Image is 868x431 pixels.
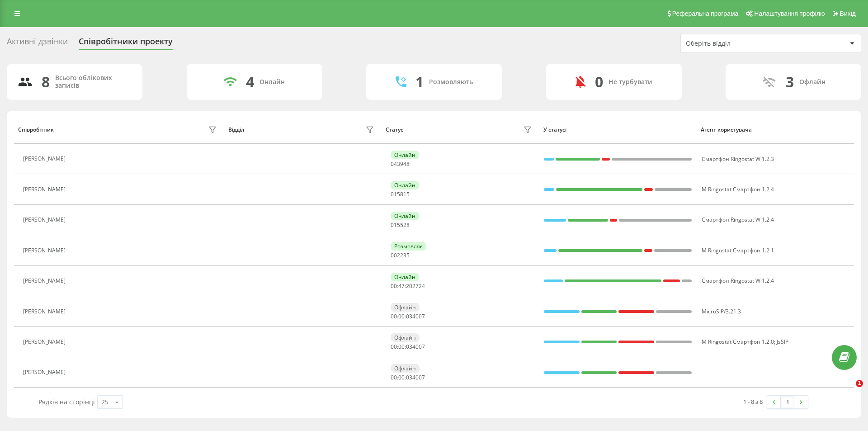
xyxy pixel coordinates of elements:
[397,221,403,229] font: 55
[23,368,66,376] font: [PERSON_NAME]
[403,190,410,198] font: 15
[23,155,66,162] font: [PERSON_NAME]
[397,160,403,168] font: 39
[403,251,410,259] font: 35
[702,338,774,346] font: M Ringostat Смартфон 1.2.0
[7,36,68,47] font: Активні дзвінки
[391,251,397,259] font: 00
[840,10,856,17] font: Вихід
[799,77,826,86] font: Офлайн
[858,380,861,386] font: 1
[394,181,415,189] font: Онлайн
[595,72,603,91] font: 0
[23,277,66,284] font: [PERSON_NAME]
[259,77,285,86] font: Онлайн
[391,190,397,198] font: 01
[786,398,789,406] font: 1
[403,221,410,229] font: 28
[391,374,412,381] font: 00:00:03
[228,126,244,133] font: Відділ
[394,334,416,341] font: Офлайн
[702,216,774,223] font: Смартфон Ringostat W 1.2.4
[412,313,419,320] font: 40
[429,77,473,86] font: Розмовляють
[702,308,741,315] font: MicroSIP/3.21.3
[543,126,566,133] font: У статусі
[42,72,50,91] font: 8
[419,282,425,290] font: 24
[101,398,108,406] font: 25
[23,185,66,193] font: [PERSON_NAME]
[412,343,419,350] font: 40
[672,10,739,17] font: Реферальна програма
[702,246,774,254] font: M Ringostat Смартфон 1.2.1
[743,398,763,406] font: 1 - 8 з 8
[412,374,419,381] font: 40
[391,221,397,229] font: 01
[419,313,425,320] font: 07
[609,77,652,86] font: Не турбувати
[18,126,54,133] font: Співробітник
[79,36,173,47] font: Співробітники проекту
[419,343,425,350] font: 07
[391,160,397,168] font: 04
[701,126,752,133] font: Агент користувача
[702,185,774,193] font: M Ringostat Смартфон 1.2.4
[23,246,66,254] font: [PERSON_NAME]
[786,72,794,91] font: 3
[23,308,66,315] font: [PERSON_NAME]
[702,277,774,284] font: Смартфон Ringostat W 1.2.4
[777,338,788,346] font: JsSIP
[391,313,412,320] font: 00:00:03
[391,343,412,350] font: 00:00:03
[394,212,415,220] font: Онлайн
[394,365,416,372] font: Офлайн
[419,374,425,381] font: 07
[754,10,825,17] font: Налаштування профілю
[246,72,254,91] font: 4
[686,39,731,47] font: Оберіть відділ
[415,72,424,91] font: 1
[702,155,774,163] font: Смартфон Ringostat W 1.2.3
[397,190,403,198] font: 58
[394,242,423,250] font: Розмовляє
[386,126,403,133] font: Статус
[38,398,95,406] font: Рядків на сторінці
[23,338,66,346] font: [PERSON_NAME]
[394,273,415,281] font: Онлайн
[23,216,66,223] font: [PERSON_NAME]
[412,282,419,290] font: 27
[394,151,415,159] font: Онлайн
[394,303,416,311] font: Офлайн
[397,251,403,259] font: 22
[837,380,859,402] iframe: Живий чат у інтеркомі
[55,73,112,90] font: Всього облікових записів
[403,160,410,168] font: 48
[391,282,412,290] font: 00:47:20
